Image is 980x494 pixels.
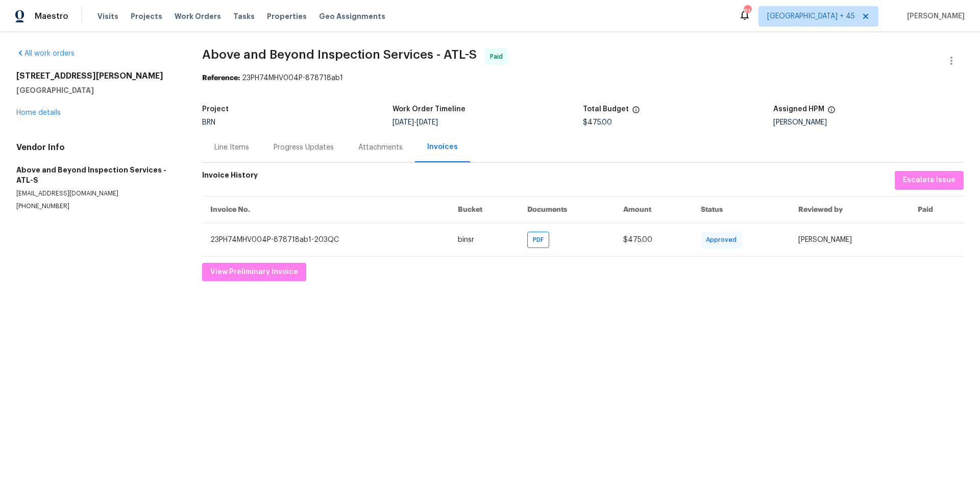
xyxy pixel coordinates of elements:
[393,119,438,126] span: -
[490,52,507,62] span: Paid
[583,106,629,113] h5: Total Budget
[767,11,855,21] span: [GEOGRAPHIC_DATA] + 45
[210,266,298,279] span: View Preliminary Invoice
[202,223,450,256] td: 23PH74MHV004P-878718ab1-203QC
[533,235,548,245] span: PDF
[790,196,910,223] th: Reviewed by
[202,106,229,113] h5: Project
[903,174,955,187] span: Escalate Issue
[16,165,178,185] h5: Above and Beyond Inspection Services - ATL-S
[267,11,307,21] span: Properties
[773,106,824,113] h5: Assigned HPM
[274,142,334,153] div: Progress Updates
[623,236,652,243] span: $475.00
[16,142,178,153] h4: Vendor Info
[903,11,965,21] span: [PERSON_NAME]
[693,196,790,223] th: Status
[97,11,118,21] span: Visits
[393,119,414,126] span: [DATE]
[16,202,178,211] p: [PHONE_NUMBER]
[895,171,964,190] button: Escalate Issue
[615,196,693,223] th: Amount
[175,11,221,21] span: Work Orders
[131,11,162,21] span: Projects
[706,235,741,245] span: Approved
[202,196,450,223] th: Invoice No.
[393,106,465,113] h5: Work Order Timeline
[202,73,964,83] div: 23PH74MHV004P-878718ab1
[583,119,612,126] span: $475.00
[519,196,615,223] th: Documents
[16,189,178,198] p: [EMAIL_ADDRESS][DOMAIN_NAME]
[202,48,477,61] span: Above and Beyond Inspection Services - ATL-S
[773,119,964,126] div: [PERSON_NAME]
[827,106,836,119] span: The hpm assigned to this work order.
[744,6,751,16] div: 614
[632,106,640,119] span: The total cost of line items that have been proposed by Opendoor. This sum includes line items th...
[910,196,964,223] th: Paid
[527,232,549,248] div: PDF
[202,75,240,82] b: Reference:
[16,71,178,81] h2: [STREET_ADDRESS][PERSON_NAME]
[202,263,306,282] button: View Preliminary Invoice
[450,223,520,256] td: binsr
[319,11,385,21] span: Geo Assignments
[233,13,255,20] span: Tasks
[202,171,258,185] h6: Invoice History
[16,109,61,116] a: Home details
[202,119,215,126] span: BRN
[790,223,910,256] td: [PERSON_NAME]
[450,196,520,223] th: Bucket
[214,142,249,153] div: Line Items
[358,142,403,153] div: Attachments
[35,11,68,21] span: Maestro
[16,85,178,95] h5: [GEOGRAPHIC_DATA]
[427,142,458,152] div: Invoices
[16,50,75,57] a: All work orders
[416,119,438,126] span: [DATE]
